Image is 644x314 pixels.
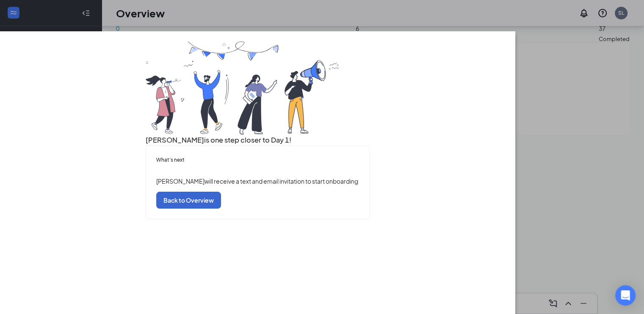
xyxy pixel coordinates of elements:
[146,135,369,146] h3: [PERSON_NAME] is one step closer to Day 1!
[146,41,340,135] img: you are all set
[156,192,221,209] button: Back to Overview
[156,176,359,186] p: [PERSON_NAME] will receive a text and email invitation to start onboarding
[615,285,636,306] div: Open Intercom Messenger
[156,156,359,164] h5: What’s next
